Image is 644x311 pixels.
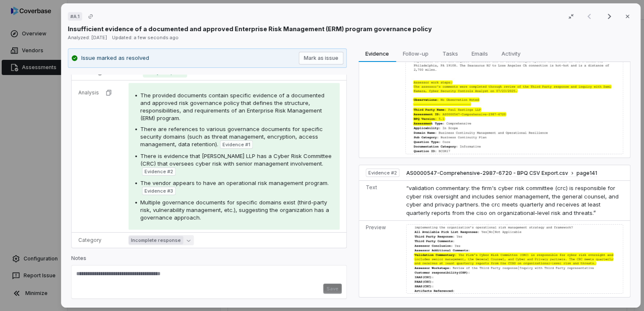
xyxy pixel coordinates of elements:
p: Notes [71,255,347,265]
span: Evidence # 2 [145,168,173,175]
span: Evidence # 1 [223,141,250,148]
button: Next result [601,11,618,21]
span: page 141 [577,170,597,177]
p: Insufficient evidence of a documented and approved Enterprise Risk Management (ERM) program gover... [68,24,432,33]
button: Mark as issue [298,52,343,64]
span: Evidence [362,48,392,59]
button: Copy link [83,9,98,24]
span: Emails [468,48,491,59]
button: AS0000547-Comprehensive-2987-6720 - BPQ CSV Export.csvpage141 [406,170,597,177]
td: Text [359,181,402,221]
p: Issue marked as resolved [81,54,149,62]
span: Evidence # 2 [368,169,397,176]
span: There are references to various governance documents for specific security domains (such as threa... [140,126,323,147]
span: # A.1 [70,13,80,20]
span: Analyzed: [DATE] [68,35,107,40]
p: Category [78,237,118,244]
span: Updated: a few seconds ago [112,35,179,40]
td: Preview [359,221,402,297]
span: Multiple governance documents for specific domains exist (third-party risk, vulnerability managem... [140,199,329,221]
span: There is evidence that [PERSON_NAME] LLP has a Cyber Risk Committee (CRC) that oversees cyber ris... [140,153,332,167]
span: Incomplete response [129,236,183,244]
span: The provided documents contain specific evidence of a documented and approved risk governance pol... [140,92,325,121]
span: Tasks [439,48,461,59]
span: “validation commentary: the firm's cyber risk committee (crc) is responsible for cyber risk overs... [406,185,619,216]
span: The vendor appears to have an operational risk management program. [140,180,329,186]
span: AS0000547-Comprehensive-2987-6720 - BPQ CSV Export.csv [406,170,568,177]
p: Analysis [78,89,99,96]
span: Evidence # 3 [145,188,173,194]
td: Preview [359,48,402,158]
span: Activity [498,48,523,59]
span: Follow-up [400,48,432,59]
